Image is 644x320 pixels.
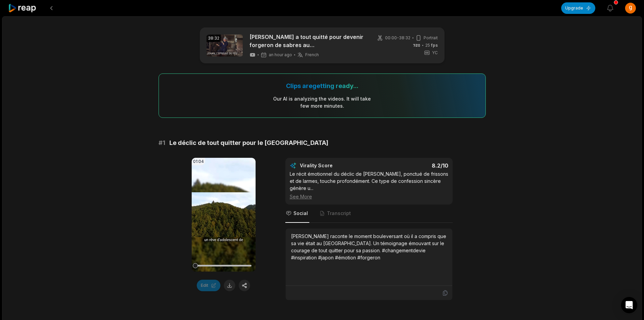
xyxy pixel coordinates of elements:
nav: Tabs [285,205,453,223]
div: Open Intercom Messenger [621,297,637,313]
div: Le récit émotionnel du déclic de [PERSON_NAME], ponctué de frissons et de larmes, touche profondé... [290,170,448,200]
a: [PERSON_NAME] a tout quitté pour devenir forgeron de sabres au [GEOGRAPHIC_DATA] [249,33,366,49]
span: French [305,52,319,58]
div: Clips are getting ready... [286,82,358,90]
button: Upgrade [561,2,595,14]
span: YC [432,50,438,56]
div: Our AI is analyzing the video s . It will take few more minutes. [273,95,371,109]
span: # 1 [159,138,165,148]
div: [PERSON_NAME] raconte le moment bouleversant où il a compris que sa vie était au [GEOGRAPHIC_DATA... [291,233,447,261]
span: 25 [425,42,438,48]
button: Edit [197,280,220,291]
span: an hour ago [269,52,292,58]
div: See More [290,193,448,200]
span: 00:00 - 38:32 [385,35,410,41]
video: Your browser does not support mp4 format. [192,158,256,272]
span: Social [293,210,308,217]
div: 8.2 /10 [376,162,448,169]
span: Portrait [424,35,438,41]
span: Le déclic de tout quitter pour le [GEOGRAPHIC_DATA] [169,138,328,148]
span: fps [431,43,438,48]
div: Virality Score [300,162,373,169]
span: Transcript [327,210,351,217]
